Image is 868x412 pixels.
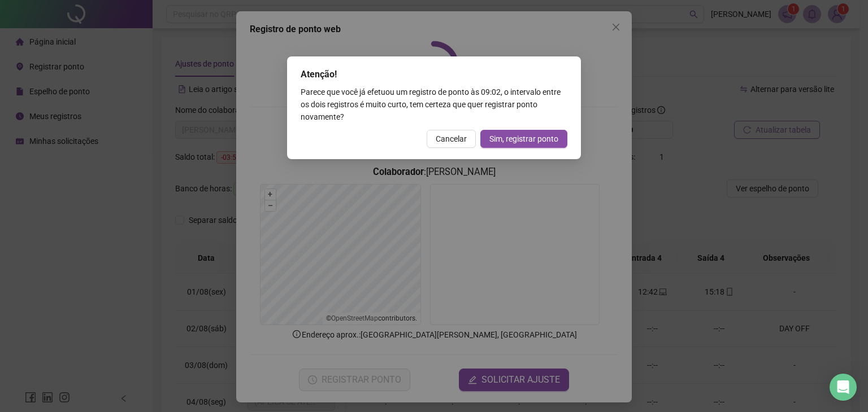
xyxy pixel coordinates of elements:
div: Atenção! [301,68,567,81]
div: Open Intercom Messenger [830,374,857,401]
button: Cancelar [427,130,476,148]
div: Parece que você já efetuou um registro de ponto às 09:02 , o intervalo entre os dois registros é ... [301,86,567,123]
button: Sim, registrar ponto [480,130,567,148]
span: Sim, registrar ponto [489,133,558,145]
span: Cancelar [436,133,467,145]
